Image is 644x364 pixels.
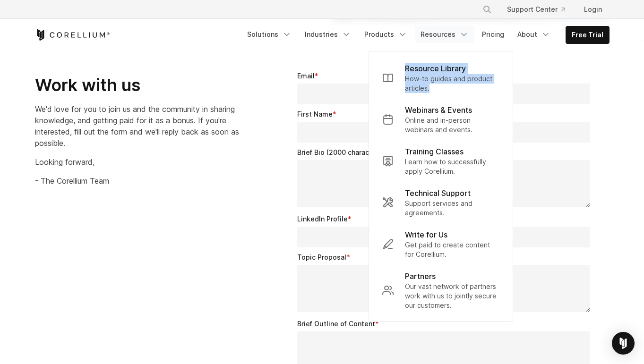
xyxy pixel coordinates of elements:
a: Resource Library How-to guides and product articles. [375,57,507,99]
a: Partners Our vast network of partners work with us to jointly secure our customers. [375,265,507,316]
p: Our vast network of partners work with us to jointly secure our customers. [405,282,499,310]
p: How-to guides and product articles. [405,74,499,93]
a: Pricing [476,26,510,43]
a: Solutions [241,26,297,43]
p: - The Corellium Team [35,175,240,186]
span: Email [297,72,315,80]
span: First Name [297,110,333,118]
div: Navigation Menu [241,26,610,44]
a: Write for Us Get paid to create content for Corellium. [375,223,507,265]
p: Learn how to successfully apply Corellium. [405,157,499,176]
span: Topic Proposal [297,253,346,261]
p: Support services and agreements. [405,199,499,218]
button: Search [479,1,496,18]
a: Technical Support Support services and agreements. [375,182,507,223]
p: Write for Us [405,229,447,240]
a: About [512,26,556,43]
p: Get paid to create content for Corellium. [405,240,499,259]
a: Training Classes Learn how to successfully apply Corellium. [375,140,507,182]
p: Technical Support [405,187,471,199]
p: Partners [405,271,436,282]
p: Training Classes [405,146,464,157]
span: Brief Bio (2000 characters) [297,148,385,156]
a: Support Center [499,1,573,18]
a: Corellium Home [35,29,110,41]
a: Webinars & Events Online and in-person webinars and events. [375,99,507,140]
p: Webinars & Events [405,104,472,116]
span: Brief Outline of Content [297,320,375,328]
a: Resources [415,26,474,43]
p: Looking forward, [35,156,240,168]
div: Open Intercom Messenger [612,332,635,355]
span: LinkedIn Profile [297,215,348,223]
p: We'd love for you to join us and the community in sharing knowledge, and getting paid for it as a... [35,103,240,149]
a: Products [359,26,413,43]
a: Industries [299,26,357,43]
p: Online and in-person webinars and events. [405,116,499,135]
a: Login [576,1,610,18]
a: Free Trial [566,26,609,43]
div: Navigation Menu [471,1,610,18]
h2: Work with us [35,75,240,96]
p: Resource Library [405,63,466,74]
